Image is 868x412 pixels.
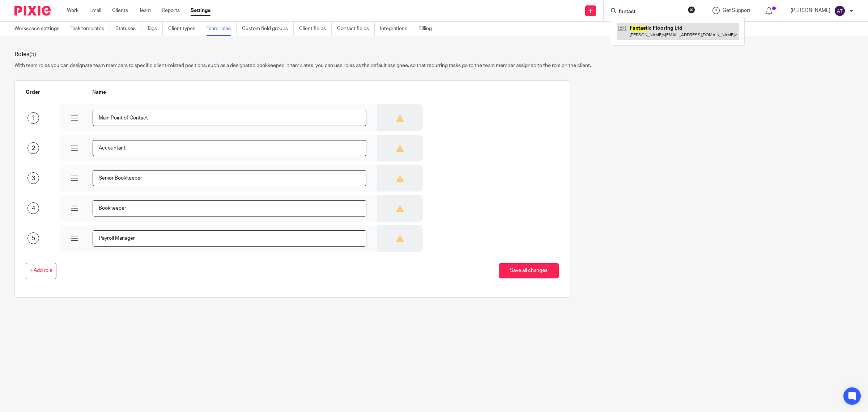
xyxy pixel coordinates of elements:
[147,22,163,36] a: Tags
[618,9,683,15] input: Search
[112,7,128,14] a: Clients
[27,112,39,124] div: 1
[14,62,854,69] p: With team roles you can designate team members to specific client-related positions, such as a de...
[139,7,151,14] a: Team
[791,7,830,14] p: [PERSON_NAME]
[93,110,366,126] input: e.g Tax advisor
[92,89,106,96] label: Name
[115,22,141,36] a: Statuses
[89,7,101,14] a: Email
[93,200,366,216] input: e.g Tax advisor
[14,22,65,36] a: Workspace settings
[299,22,332,36] a: Client fields
[27,232,39,244] div: 5
[688,6,695,13] button: Clear
[418,22,437,36] a: Billing
[27,202,39,214] div: 4
[499,263,559,279] button: Save all changes
[67,7,78,14] a: Work
[337,22,375,36] a: Contact fields
[93,230,366,247] input: e.g Tax advisor
[191,7,210,14] a: Settings
[27,172,39,184] div: 3
[14,6,51,16] img: Pixie
[93,140,366,156] input: e.g Tax advisor
[71,22,110,36] a: Task templates
[27,142,39,154] div: 2
[29,51,36,57] span: (5)
[207,22,237,36] a: Team roles
[723,8,750,13] span: Get Support
[168,22,201,36] a: Client types
[242,22,294,36] a: Custom field groups
[834,5,846,17] img: svg%3E
[93,170,366,186] input: e.g Tax advisor
[14,51,854,58] h1: Roles
[26,89,40,96] label: Order
[380,22,413,36] a: Integrations
[30,268,52,274] span: + Add role
[26,263,56,279] button: + Add role
[162,7,180,14] a: Reports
